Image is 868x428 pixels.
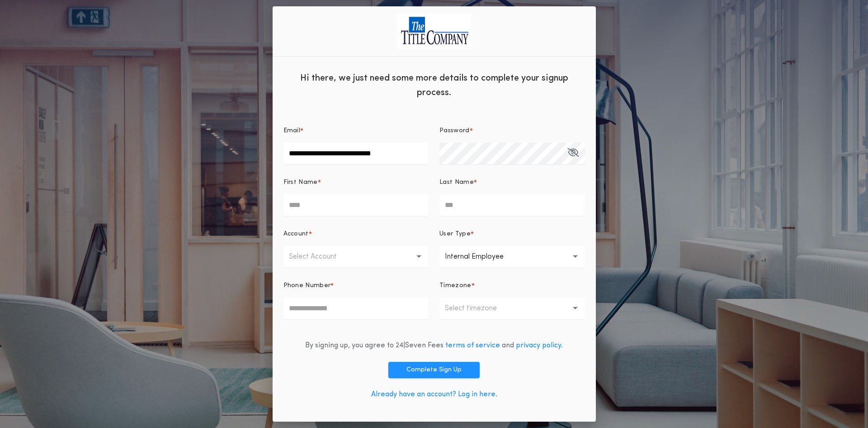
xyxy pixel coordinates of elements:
img: logo [397,14,471,48]
input: Password* [439,143,585,164]
div: Hi there, we just need some more details to complete your signup process. [273,64,596,105]
button: Complete Sign Up [388,362,480,378]
input: Last Name* [439,194,585,216]
p: Password [439,126,470,135]
div: By signing up, you agree to 24|Seven Fees and [305,340,563,351]
p: Internal Employee [445,251,518,262]
p: User Type [439,230,471,239]
p: Account [283,230,309,239]
input: Email* [283,143,429,164]
input: First Name* [283,194,429,216]
input: Phone Number* [283,298,429,319]
p: Email [283,126,301,135]
p: Timezone [439,281,472,290]
a: privacy policy. [516,342,563,349]
p: Last Name [439,178,474,187]
button: Internal Employee [439,246,585,268]
button: Password* [567,143,579,164]
p: First Name [283,178,318,187]
a: Already have an account? Log in here. [371,391,497,398]
button: Select timezone [439,298,585,319]
p: Select timezone [445,303,511,314]
p: Select Account [289,251,351,262]
p: Phone Number [283,281,331,290]
button: Select Account [283,246,429,268]
a: terms of service [445,342,500,349]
